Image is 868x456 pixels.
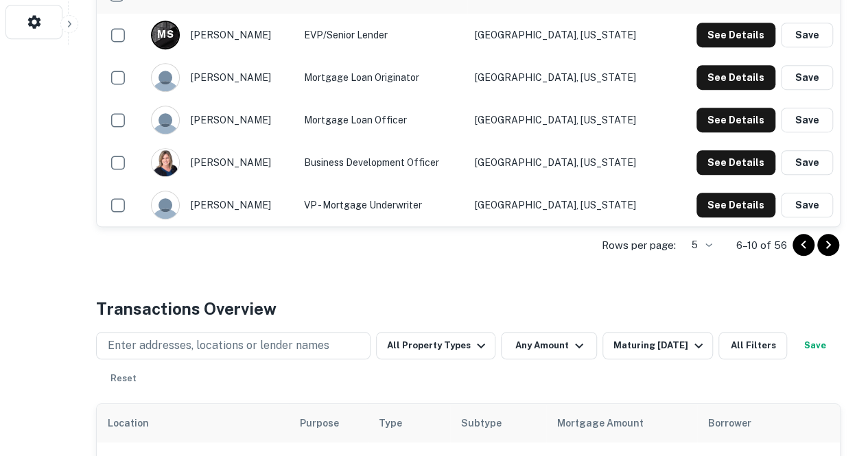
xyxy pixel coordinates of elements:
button: Reset [102,365,145,392]
button: Maturing [DATE] [602,332,713,359]
button: All Filters [718,332,787,359]
p: 6–10 of 56 [736,237,787,254]
button: Save [781,150,833,175]
button: Save [781,65,833,90]
button: See Details [696,193,775,217]
button: Enter addresses, locations or lender names [96,332,371,359]
button: Go to next page [817,234,839,256]
button: Save your search to get updates of matches that match your search criteria. [793,332,836,359]
span: Mortgage Amount [557,415,661,431]
p: Rows per page: [602,237,676,254]
button: See Details [696,65,775,90]
th: Subtype [450,404,546,442]
td: [GEOGRAPHIC_DATA], [US_STATE] [467,56,668,99]
span: Subtype [461,415,502,431]
h4: Transactions Overview [96,296,277,321]
th: Type [368,404,450,442]
div: [PERSON_NAME] [151,21,290,49]
span: Location [108,415,167,431]
th: Location [97,404,289,442]
button: See Details [696,23,775,47]
button: All Property Types [376,332,495,359]
img: 9c8pery4andzj6ohjkjp54ma2 [152,64,179,91]
img: 9c8pery4andzj6ohjkjp54ma2 [152,191,179,219]
td: [GEOGRAPHIC_DATA], [US_STATE] [467,99,668,141]
div: Maturing [DATE] [613,337,707,354]
div: 5 [681,235,714,255]
div: [PERSON_NAME] [151,191,290,219]
td: VP - Mortgage Underwriter [297,184,467,226]
td: EVP/Senior Lender [297,14,467,56]
button: Save [781,23,833,47]
img: 9c8pery4andzj6ohjkjp54ma2 [152,106,179,134]
span: Purpose [300,415,357,431]
button: Go to previous page [793,234,814,256]
th: Purpose [289,404,368,442]
button: Save [781,193,833,217]
button: See Details [696,150,775,175]
td: [GEOGRAPHIC_DATA], [US_STATE] [467,14,668,56]
td: [GEOGRAPHIC_DATA], [US_STATE] [467,141,668,184]
td: [GEOGRAPHIC_DATA], [US_STATE] [467,184,668,226]
img: 1689527561910 [152,149,179,176]
div: [PERSON_NAME] [151,63,290,92]
span: Type [379,415,402,431]
th: Mortgage Amount [546,404,697,442]
span: Borrower [708,415,751,431]
td: Mortgage Loan Officer [297,99,467,141]
div: [PERSON_NAME] [151,148,290,177]
p: Enter addresses, locations or lender names [108,337,329,354]
th: Borrower [697,404,848,442]
button: Any Amount [501,332,597,359]
button: Save [781,108,833,132]
p: M S [157,27,173,42]
div: [PERSON_NAME] [151,106,290,134]
iframe: Chat Widget [799,346,868,412]
td: Business Development Officer [297,141,467,184]
td: Mortgage Loan Originator [297,56,467,99]
button: See Details [696,108,775,132]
